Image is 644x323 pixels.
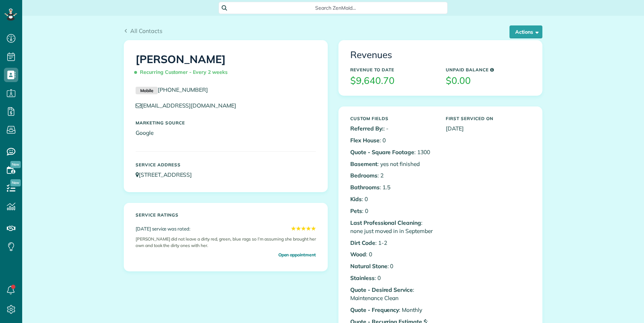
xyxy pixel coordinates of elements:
[301,224,306,233] span: ★
[10,179,21,186] span: New
[350,250,435,258] p: : 0
[350,251,366,258] b: Wood
[350,195,435,203] p: : 0
[306,224,311,233] span: ★
[136,162,316,167] h5: Service Address
[350,262,387,270] b: Natural Stone
[350,171,435,180] p: : 2
[296,224,301,233] span: ★
[509,25,542,38] button: Actions
[136,129,316,137] p: Google
[350,160,377,167] b: Basement
[136,53,316,79] h1: [PERSON_NAME]
[350,125,384,132] b: Referred By:
[350,207,435,215] p: : 0
[136,224,316,233] div: [DATE] service was rated:
[291,224,296,233] span: ★
[311,224,316,233] span: ★
[278,251,316,258] a: Open appointment
[350,286,435,302] p: : Maintenance Clean
[446,116,531,121] h5: First Serviced On
[136,171,199,178] a: [STREET_ADDRESS]
[136,86,208,93] a: Mobile[PHONE_NUMBER]
[350,67,435,72] h5: Revenue to Date
[350,183,435,191] p: : 1.5
[136,233,316,251] div: [PERSON_NAME] did not leave a dirty red, green, blue rags so I’m assuming she brought her own and...
[10,161,21,168] span: New
[124,27,162,35] a: All Contacts
[350,136,435,144] p: : 0
[350,239,375,246] b: Dirt Code
[350,116,435,121] h5: Custom Fields
[136,120,316,125] h5: Marketing Source
[446,67,531,72] h5: Unpaid Balance
[350,195,362,203] b: Kids
[350,76,435,86] h3: $9,640.70
[350,262,435,270] p: : 0
[350,50,531,60] h3: Revenues
[350,306,399,313] b: Quote - Frequency
[350,137,380,144] b: Flex House
[350,219,435,235] p: : none just moved in in September
[350,207,362,214] b: Pets
[350,274,375,281] b: Stainless
[350,286,413,293] b: Quote - Desired Service
[350,172,377,179] b: Bedrooms
[350,148,435,156] p: : 1300
[350,274,435,282] p: : 0
[136,102,243,109] a: [EMAIL_ADDRESS][DOMAIN_NAME]
[350,148,414,156] b: Quote - Square Footage
[136,87,158,95] small: Mobile
[350,306,435,314] p: : Monthly
[446,76,531,86] h3: $0.00
[130,27,162,34] span: All Contacts
[136,66,230,79] span: Recurring Customer - Every 2 weeks
[350,160,435,168] p: : yes not finished
[350,219,421,226] b: Last Professional Cleaning
[350,124,435,133] p: : -
[136,213,316,217] h5: Service ratings
[446,124,531,133] p: [DATE]
[350,239,435,247] p: : 1-2
[350,184,380,191] b: Bathrooms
